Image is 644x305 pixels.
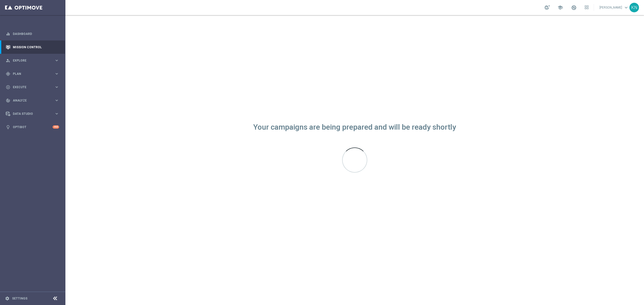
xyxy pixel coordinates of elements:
div: +10 [53,125,59,129]
i: settings [5,296,10,301]
div: Data Studio [6,112,54,116]
span: Analyze [13,99,54,102]
i: keyboard_arrow_right [54,111,59,116]
i: track_changes [6,98,10,103]
button: play_circle_outline Execute keyboard_arrow_right [6,85,59,89]
a: [PERSON_NAME]keyboard_arrow_down [599,4,629,11]
i: keyboard_arrow_right [54,98,59,103]
button: track_changes Analyze keyboard_arrow_right [6,98,59,103]
button: Mission Control [6,45,59,49]
span: Execute [13,86,54,89]
a: Optibot [13,120,53,134]
a: Dashboard [13,27,59,40]
div: Optibot [6,120,59,134]
span: Explore [13,59,54,62]
button: lightbulb Optibot +10 [6,125,59,129]
i: keyboard_arrow_right [54,58,59,63]
div: Execute [6,85,54,89]
button: gps_fixed Plan keyboard_arrow_right [6,72,59,76]
i: equalizer [6,32,10,36]
div: Analyze [6,98,54,103]
button: equalizer Dashboard [6,32,59,36]
a: Mission Control [13,40,59,54]
span: school [557,5,563,10]
i: play_circle_outline [6,85,10,89]
span: keyboard_arrow_down [623,5,629,10]
div: KN [629,3,639,12]
div: Mission Control [6,40,59,54]
i: person_search [6,58,10,63]
i: keyboard_arrow_right [54,85,59,89]
div: Explore [6,58,54,63]
div: Your campaigns are being prepared and will be ready shortly [253,125,456,129]
span: Data Studio [13,112,54,115]
i: lightbulb [6,125,10,129]
a: Settings [12,297,27,300]
i: gps_fixed [6,72,10,76]
button: Data Studio keyboard_arrow_right [6,112,59,116]
span: Plan [13,72,54,75]
button: person_search Explore keyboard_arrow_right [6,59,59,63]
div: Plan [6,72,54,76]
div: Dashboard [6,27,59,40]
i: keyboard_arrow_right [54,71,59,76]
